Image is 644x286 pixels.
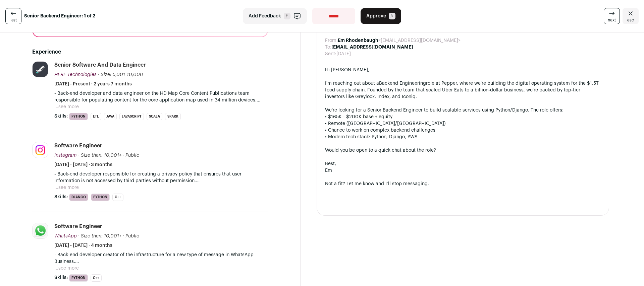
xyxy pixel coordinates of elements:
[10,17,17,23] span: last
[331,45,413,50] b: [EMAIL_ADDRESS][DOMAIN_NAME]
[336,51,351,57] dd: [DATE]
[608,17,616,23] span: next
[54,171,268,184] p: - Back-end developer responsible for creating a privacy policy that ensures that user information...
[627,17,634,23] span: esc
[33,142,48,158] img: a06d17424b9c07cc90ca39f2bf5c69672e190f7e04db5898a8bf75966d786239.jpg
[54,242,112,249] span: [DATE] - [DATE] · 4 months
[54,234,77,238] span: WhatsApp
[325,134,601,140] div: • Modern tech stack: Python, Django, AWS
[54,153,77,158] span: Instagram
[325,114,601,120] div: • $165K - $200K base + equity
[54,142,102,149] div: Software Engineer
[361,8,401,24] button: Approve A
[165,113,181,120] li: Spark
[125,153,139,158] span: Public
[24,13,95,19] strong: Senior Backend Engineer: 1 of 2
[125,234,139,238] span: Public
[325,147,601,154] div: Would you be open to a quick chat about the role?
[54,223,102,230] div: Software Engineer
[325,120,601,127] div: • Remote ([GEOGRAPHIC_DATA]/[GEOGRAPHIC_DATA])
[147,113,162,120] li: Scala
[104,113,117,120] li: Java
[33,62,48,77] img: 5741f9641bc1ff91bf22e8a44abffcdeb5a20d83921ac2583dde5144748de062.jpg
[325,167,601,174] div: Em
[389,13,395,19] span: A
[54,184,79,191] button: ...see more
[54,103,79,110] button: ...see more
[123,233,124,239] span: ·
[54,252,268,265] p: - Back-end developer creator of the infrastructure for a new type of message in WhatsApp Business.
[78,234,121,238] span: · Size then: 10,001+
[54,161,112,168] span: [DATE] - [DATE] · 3 months
[69,274,88,282] li: Python
[249,13,281,19] span: Add Feedback
[54,81,132,87] span: [DATE] - Present · 2 years 7 months
[379,81,426,86] a: Backend Engineering
[338,38,378,43] b: Em Rhodenbaugh
[54,61,146,69] div: Senior Software and Data Engineer
[623,8,639,24] a: Close
[325,127,601,134] div: • Chance to work on complex backend challenges
[91,274,102,282] li: C++
[78,153,121,158] span: · Size then: 10,001+
[325,67,601,73] div: Hi [PERSON_NAME],
[54,194,68,200] span: Skills:
[54,274,68,281] span: Skills:
[325,107,601,114] div: We're looking for a Senior Backend Engineer to build scalable services using Python/Django. The r...
[69,194,88,201] li: Django
[325,80,601,100] div: I'm reaching out about a role at Pepper, where we're building the digital operating system for th...
[325,160,601,167] div: Best,
[54,72,97,77] span: HERE Technologies
[119,113,144,120] li: JavaScript
[123,152,124,159] span: ·
[54,90,268,103] p: - Back-end developer and data engineer on the HD Map Core Content Publications team responsible f...
[5,8,21,24] a: last
[54,113,68,120] span: Skills:
[284,13,290,19] span: F
[91,194,110,201] li: Python
[325,37,338,44] dt: From:
[325,51,336,57] dt: Sent:
[604,8,620,24] a: next
[98,72,143,77] span: · Size: 5,001-10,000
[366,13,386,19] span: Approve
[33,223,48,238] img: 022e0a6a896a5fa64dfa969edcb254ec62c0c0d6e7d5d7201424fc6c42c87f1c.jpg
[69,113,88,120] li: Python
[338,37,461,44] dd: <[EMAIL_ADDRESS][DOMAIN_NAME]>
[325,44,331,51] dt: To:
[243,8,307,24] button: Add Feedback F
[325,181,601,187] div: Not a fit? Let me know and I’ll stop messaging.
[32,48,268,56] h2: Experience
[112,194,123,201] li: C++
[91,113,101,120] li: ETL
[54,265,79,272] button: ...see more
